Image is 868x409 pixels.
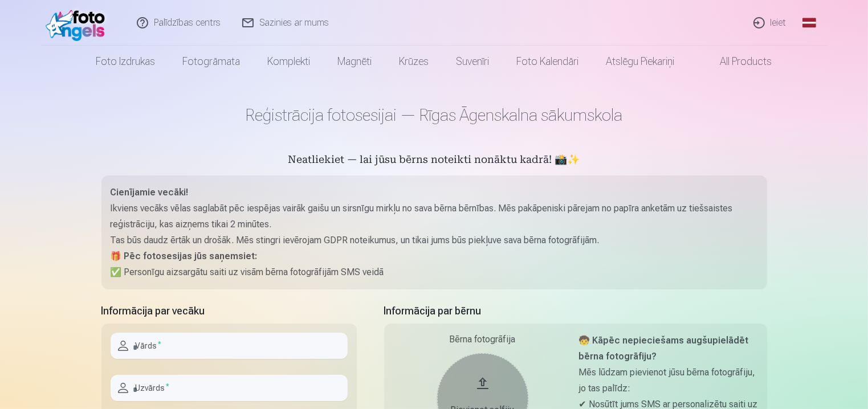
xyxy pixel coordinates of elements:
[111,264,758,280] p: ✅ Personīgu aizsargātu saiti uz visām bērna fotogrāfijām SMS veidā
[111,187,189,198] strong: Cienījamie vecāki!
[111,251,258,261] strong: 🎁 Pēc fotosesijas jūs saņemsiet:
[579,335,749,362] strong: 🧒 Kāpēc nepieciešams augšupielādēt bērna fotogrāfiju?
[254,46,324,77] a: Komplekti
[386,46,443,77] a: Krūzes
[101,303,357,319] h5: Informācija par vecāku
[443,46,503,77] a: Suvenīri
[101,105,767,125] h1: Reģistrācija fotosesijai — Rīgas Āgenskalna sākumskola
[503,46,593,77] a: Foto kalendāri
[688,46,786,77] a: All products
[384,303,767,319] h5: Informācija par bērnu
[46,5,111,41] img: /fa1
[169,46,254,77] a: Fotogrāmata
[579,365,758,396] p: Mēs lūdzam pievienot jūsu bērna fotogrāfiju, jo tas palīdz:
[83,46,169,77] a: Foto izdrukas
[101,153,767,169] h5: Neatliekiet — lai jūsu bērns noteikti nonāktu kadrā! 📸✨
[111,201,758,232] p: Ikviens vecāks vēlas saglabāt pēc iespējas vairāk gaišu un sirsnīgu mirkļu no sava bērna bērnības...
[111,232,758,248] p: Tas būs daudz ērtāk un drošāk. Mēs stingri ievērojam GDPR noteikumus, un tikai jums būs piekļuve ...
[593,46,688,77] a: Atslēgu piekariņi
[324,46,386,77] a: Magnēti
[393,333,572,346] div: Bērna fotogrāfija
